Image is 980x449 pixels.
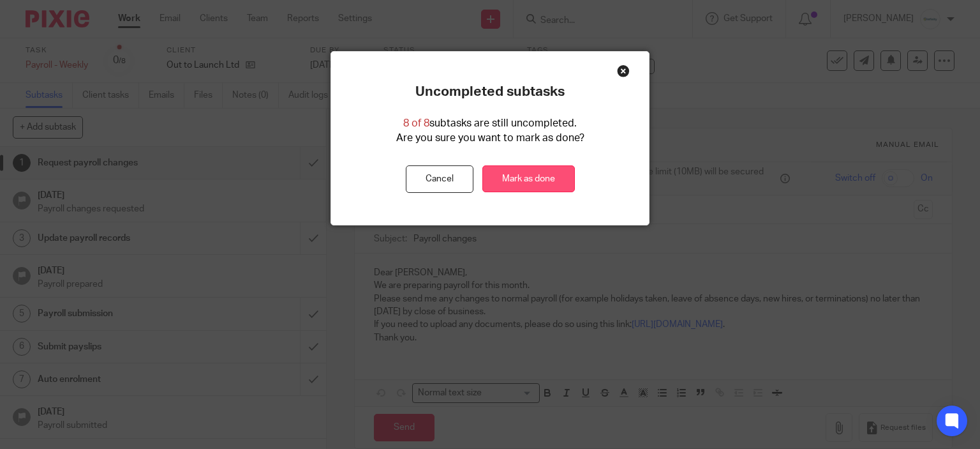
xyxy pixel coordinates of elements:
div: Close this dialog window [617,65,630,77]
a: Mark as done [482,165,575,193]
span: 8 of 8 [403,118,429,128]
button: Cancel [406,165,473,193]
p: subtasks are still uncompleted. [403,116,577,131]
p: Uncompleted subtasks [415,84,565,100]
p: Are you sure you want to mark as done? [396,131,584,146]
